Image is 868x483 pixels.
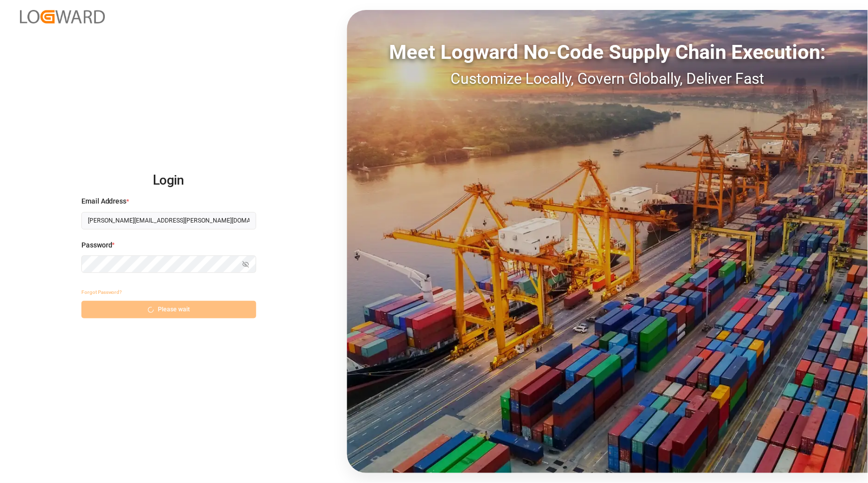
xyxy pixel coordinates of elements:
[81,165,256,197] h2: Login
[81,240,112,250] span: Password
[347,37,868,67] div: Meet Logward No-Code Supply Chain Execution:
[20,10,105,23] img: Logward_new_orange.png
[347,67,868,90] div: Customize Locally, Govern Globally, Deliver Fast
[81,212,256,230] input: Enter your email
[81,196,127,207] span: Email Address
